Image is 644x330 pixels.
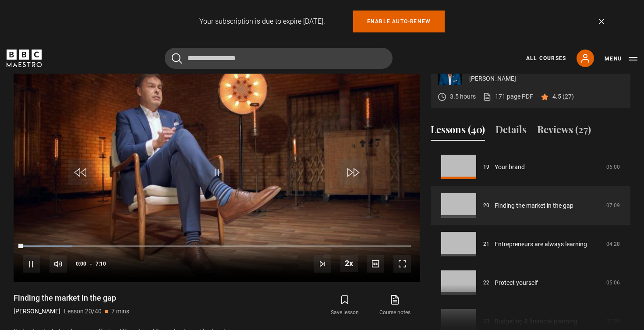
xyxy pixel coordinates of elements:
[172,53,182,64] button: Submit the search query
[552,92,574,101] p: 4.5 (27)
[76,256,86,272] span: 0:00
[431,122,485,141] button: Lessons (40)
[96,256,106,272] span: 7:10
[14,307,60,316] p: [PERSON_NAME]
[495,278,538,287] a: Protect yourself
[50,255,67,273] button: Mute
[537,122,591,141] button: Reviews (27)
[23,245,411,247] div: Progress Bar
[14,53,420,282] video-js: Video Player
[314,255,331,273] button: Next Lesson
[353,11,445,32] a: Enable auto-renew
[64,307,102,316] p: Lesson 20/40
[605,54,637,63] button: Toggle navigation
[526,54,566,62] a: All Courses
[450,92,476,101] p: 3.5 hours
[483,92,533,101] a: 171 page PDF
[90,261,92,267] span: -
[495,163,525,172] a: Your brand
[165,48,393,69] input: Search
[367,255,384,273] button: Captions
[7,50,42,67] svg: BBC Maestro
[393,255,411,273] button: Fullscreen
[495,201,573,210] a: Finding the market in the gap
[469,74,623,83] p: [PERSON_NAME]
[199,16,325,27] p: Your subscription is due to expire [DATE].
[495,240,587,249] a: Entrepreneurs are always learning
[495,122,527,141] button: Details
[23,255,40,273] button: Pause
[340,255,358,272] button: Playback Rate
[370,293,420,318] a: Course notes
[320,293,370,318] button: Save lesson
[14,293,129,303] h1: Finding the market in the gap
[111,307,129,316] p: 7 mins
